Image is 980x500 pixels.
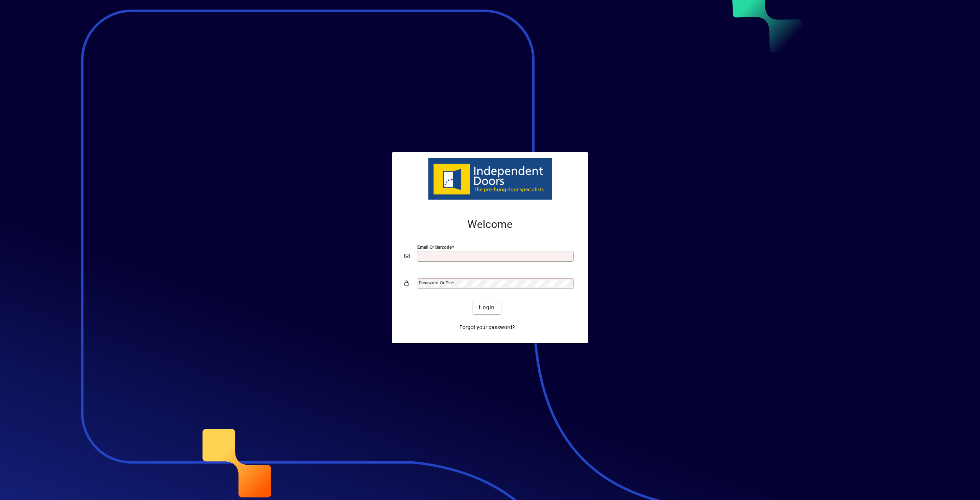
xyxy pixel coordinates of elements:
h2: Welcome [404,218,576,231]
button: Login [473,300,501,314]
mat-label: Email or Barcode [417,244,452,250]
span: Login [479,303,495,311]
mat-label: Password or Pin [419,280,452,285]
a: Forgot your password? [456,320,518,334]
span: Forgot your password? [459,323,515,331]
